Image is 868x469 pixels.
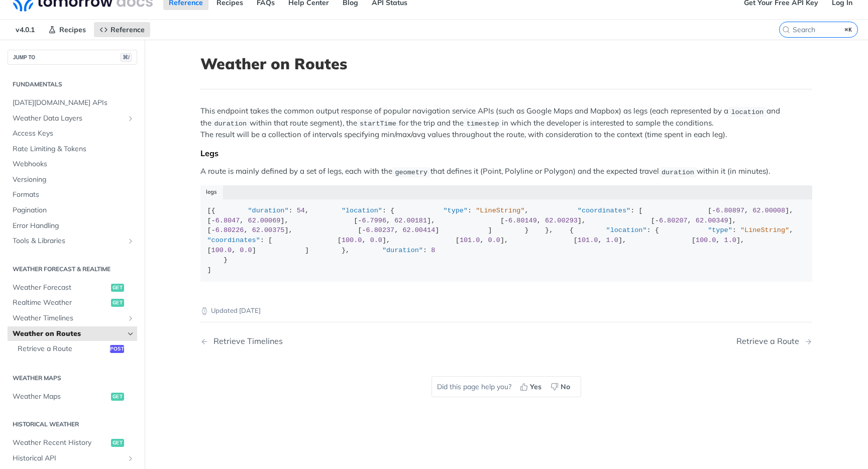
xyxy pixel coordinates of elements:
span: 62.00414 [402,226,435,234]
a: Recipes [43,22,91,37]
span: v4.0.1 [10,22,40,37]
span: get [111,439,124,447]
span: Error Handling [13,221,135,231]
span: No [561,382,570,392]
a: Retrieve a Routepost [13,341,137,357]
span: Rate Limiting & Tokens [13,144,135,154]
span: "location" [342,207,382,214]
span: - [655,217,659,224]
span: "duration" [248,207,289,214]
span: 0.0 [488,237,500,244]
span: 62.00008 [752,207,785,214]
span: Recipes [59,25,86,34]
span: Pagination [13,205,135,215]
a: [DATE][DOMAIN_NAME] APIs [8,95,137,110]
span: 6.80149 [508,217,537,224]
a: Weather Forecastget [8,280,137,295]
span: 62.00349 [696,217,728,224]
span: Reference [111,25,145,34]
a: Weather Mapsget [8,389,137,404]
span: - [712,207,716,214]
span: 100.0 [342,237,362,244]
p: Updated [DATE] [200,306,812,316]
span: 1.0 [724,237,736,244]
span: 100.0 [696,237,716,244]
button: Show subpages for Weather Timelines [127,314,135,322]
span: "coordinates" [578,207,630,214]
a: Tools & LibrariesShow subpages for Tools & Libraries [8,233,137,249]
span: geometry [395,168,427,176]
button: Yes [516,379,547,394]
span: "duration" [382,247,423,254]
span: Formats [13,190,135,200]
span: "coordinates" [207,237,260,244]
a: Weather Data LayersShow subpages for Weather Data Layers [8,111,137,126]
span: Weather Data Layers [13,113,124,124]
button: Hide subpages for Weather on Routes [127,330,135,338]
span: duration [214,120,247,128]
span: 6.80226 [215,226,244,234]
h2: Fundamentals [8,80,137,89]
span: Tools & Libraries [13,236,124,246]
span: 0.0 [370,237,382,244]
span: Yes [530,382,541,392]
span: Weather Maps [13,392,108,402]
a: Rate Limiting & Tokens [8,142,137,157]
span: 101.0 [578,237,598,244]
span: Webhooks [13,159,135,169]
span: "LineString" [476,207,524,214]
span: Versioning [13,175,135,185]
a: Realtime Weatherget [8,295,137,310]
span: 100.0 [211,247,232,254]
span: startTime [360,120,396,128]
span: - [362,226,366,234]
button: JUMP TO⌘/ [8,50,137,65]
span: 8 [431,247,435,254]
span: 0.0 [240,247,252,254]
span: "type" [443,207,468,214]
span: 62.00293 [545,217,578,224]
span: 62.00181 [394,217,427,224]
h1: Weather on Routes [200,55,812,73]
span: 101.0 [460,237,480,244]
a: Versioning [8,172,137,187]
span: "type" [708,226,732,234]
div: Did this page help you? [431,376,581,397]
p: This endpoint takes the common output response of popular navigation service APIs (such as Google... [200,105,812,140]
a: Reference [94,22,150,37]
span: "location" [606,226,647,234]
span: get [111,299,124,307]
span: 62.00069 [248,217,281,224]
span: 54 [297,207,305,214]
button: Show subpages for Weather Data Layers [127,114,135,123]
div: Retrieve Timelines [208,336,283,346]
span: get [111,284,124,292]
span: ⌘/ [121,53,132,62]
button: Show subpages for Historical API [127,454,135,462]
span: - [211,217,215,224]
span: Weather Forecast [13,283,108,293]
span: "LineString" [740,226,789,234]
a: Next Page: Retrieve a Route [736,336,812,346]
a: Webhooks [8,157,137,172]
span: 6.80897 [716,207,744,214]
span: - [504,217,508,224]
button: Show subpages for Tools & Libraries [127,237,135,245]
button: No [547,379,576,394]
span: 1.0 [606,237,618,244]
a: Pagination [8,203,137,218]
span: duration [662,168,694,176]
span: Realtime Weather [13,298,108,308]
span: Weather on Routes [13,329,124,339]
span: 62.00375 [252,226,285,234]
a: Historical APIShow subpages for Historical API [8,451,137,466]
kbd: ⌘K [842,25,855,35]
span: Historical API [13,453,124,463]
span: - [211,226,215,234]
nav: Pagination Controls [200,326,812,356]
div: Retrieve a Route [736,336,804,346]
span: 6.80207 [659,217,688,224]
span: 6.7996 [362,217,386,224]
span: Access Keys [13,129,135,139]
div: Legs [200,148,812,158]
